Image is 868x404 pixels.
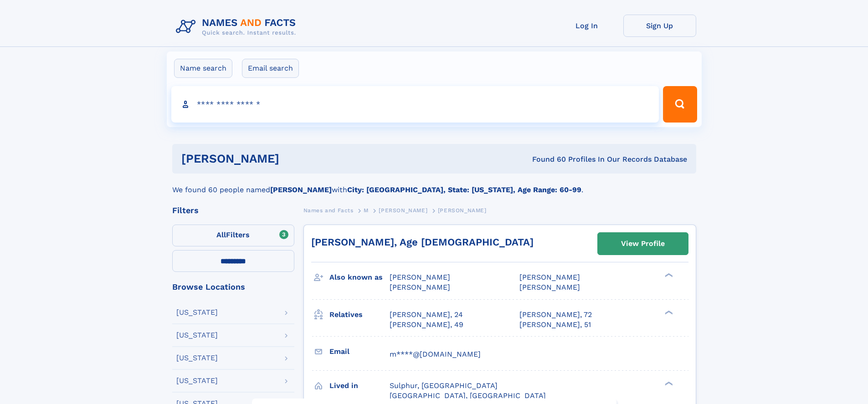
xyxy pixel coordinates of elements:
[663,272,673,278] div: ❯
[379,205,427,216] a: [PERSON_NAME]
[623,15,696,37] a: Sign Up
[181,153,406,164] h1: [PERSON_NAME]
[390,273,450,281] span: [PERSON_NAME]
[176,309,218,316] div: [US_STATE]
[329,378,390,394] h3: Lived in
[172,15,303,39] img: Logo Names and Facts
[172,174,696,195] div: We found 60 people named with .
[663,86,697,123] button: Search Button
[270,185,332,194] b: [PERSON_NAME]
[329,307,390,322] h3: Relatives
[390,391,546,400] span: [GEOGRAPHIC_DATA], [GEOGRAPHIC_DATA]
[172,206,294,215] div: Filters
[242,59,299,78] label: Email search
[329,270,390,285] h3: Also known as
[550,15,623,37] a: Log In
[364,205,369,216] a: M
[303,205,354,216] a: Names and Facts
[663,380,673,386] div: ❯
[172,225,294,246] label: Filters
[172,283,294,291] div: Browse Locations
[519,283,580,291] span: [PERSON_NAME]
[379,207,427,214] span: [PERSON_NAME]
[216,230,226,239] span: All
[347,185,581,194] b: City: [GEOGRAPHIC_DATA], State: [US_STATE], Age Range: 60-99
[390,310,463,320] a: [PERSON_NAME], 24
[171,86,659,123] input: search input
[390,381,498,390] span: Sulphur, [GEOGRAPHIC_DATA]
[390,283,450,291] span: [PERSON_NAME]
[621,233,665,254] div: View Profile
[311,236,534,248] a: [PERSON_NAME], Age [DEMOGRAPHIC_DATA]
[663,309,673,315] div: ❯
[364,207,369,214] span: M
[174,59,232,78] label: Name search
[176,354,218,362] div: [US_STATE]
[390,320,463,330] a: [PERSON_NAME], 49
[519,273,580,281] span: [PERSON_NAME]
[406,154,687,164] div: Found 60 Profiles In Our Records Database
[329,344,390,359] h3: Email
[598,233,688,255] a: View Profile
[176,332,218,339] div: [US_STATE]
[519,320,591,330] a: [PERSON_NAME], 51
[176,377,218,384] div: [US_STATE]
[519,310,592,320] a: [PERSON_NAME], 72
[438,207,487,214] span: [PERSON_NAME]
